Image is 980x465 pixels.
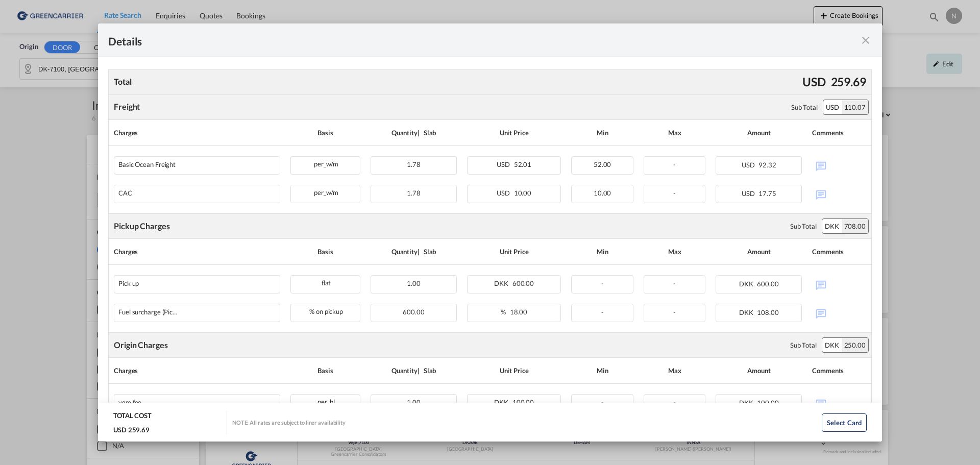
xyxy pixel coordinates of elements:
div: Sub Total [791,103,818,112]
div: Pickup Charges [114,221,170,232]
div: Unit Price [467,244,561,259]
div: Charges [114,244,280,259]
div: No Comments Available [812,185,866,203]
span: - [601,398,604,406]
div: Basis [290,125,360,140]
span: DKK [739,280,756,288]
div: USD 259.69 [113,425,150,434]
div: 708.00 [842,219,868,233]
div: USD [823,100,842,114]
div: Basis [290,363,360,378]
span: 108.00 [757,308,778,316]
div: Max [644,363,706,378]
div: Quantity | Slab [371,244,457,259]
div: NOTE: All rates are subject to liner availability [232,419,346,426]
md-dialog: Pickup Door ... [98,23,882,442]
div: per_bl [291,395,360,407]
div: No Comments Available [812,156,866,174]
div: Quantity | Slab [371,363,457,378]
div: Amount [716,244,802,259]
span: 10.00 [594,189,611,197]
div: Min [571,363,633,378]
span: DKK [739,399,756,407]
div: Sub Total [790,340,817,350]
div: % on pickup [291,304,360,317]
span: USD [497,160,512,168]
div: 110.07 [842,100,868,114]
button: Select Card [822,413,867,432]
span: - [601,308,604,316]
div: Unit Price [467,363,561,378]
th: Comments [807,358,871,384]
div: Quantity | Slab [371,125,457,140]
span: 600.00 [757,280,778,288]
span: 92.32 [758,161,776,169]
div: Amount [716,363,802,378]
span: 1.00 [407,398,421,406]
span: DKK [494,279,511,287]
div: 259.69 [828,71,869,92]
span: - [601,279,604,287]
div: Origin Charges [114,339,168,351]
span: USD [742,189,757,198]
div: Min [571,244,633,259]
div: Min [571,125,633,140]
th: Comments [807,120,871,146]
span: 18.00 [510,308,528,316]
div: vgm fee [118,399,141,406]
div: Basic Ocean Freight [118,161,176,168]
div: No Comments Available [812,394,866,412]
div: Charges [114,363,280,378]
span: USD [497,189,512,197]
span: 1.00 [407,279,421,287]
div: DKK [822,219,842,233]
div: flat [291,276,360,288]
span: 600.00 [512,279,534,287]
div: CAC [118,189,132,197]
span: 100.00 [512,398,534,406]
div: Pick up [118,280,139,287]
div: DKK [822,338,842,352]
div: Total [111,74,134,90]
th: Comments [807,239,871,265]
div: TOTAL COST [113,411,152,425]
span: DKK [739,308,756,316]
div: No Comments Available [812,275,866,293]
div: USD [800,71,828,92]
div: Unit Price [467,125,561,140]
span: 52.01 [514,160,532,168]
span: 10.00 [514,189,532,197]
span: 17.75 [758,189,776,198]
div: No Comments Available [812,304,866,322]
div: Basis [290,244,360,259]
span: - [673,160,676,168]
div: Sub Total [790,222,817,231]
span: DKK [494,398,511,406]
span: USD [742,161,757,169]
span: - [673,398,676,406]
span: % [501,308,508,316]
md-icon: icon-close fg-AAA8AD m-0 cursor [860,34,872,46]
div: Amount [716,125,802,140]
span: 52.00 [594,160,611,168]
div: 250.00 [842,338,868,352]
span: 1.78 [407,160,421,168]
span: - [673,189,676,197]
div: Details [108,34,795,46]
span: 1.78 [407,189,421,197]
div: Max [644,244,706,259]
div: Max [644,125,706,140]
div: Fuel surcharge (Pick up) [118,308,180,316]
span: - [673,279,676,287]
div: Charges [114,125,280,140]
div: per_w/m [291,185,360,198]
span: 600.00 [403,308,424,316]
div: Freight [114,101,140,112]
div: per_w/m [291,157,360,169]
span: - [673,308,676,316]
span: 100.00 [757,399,778,407]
